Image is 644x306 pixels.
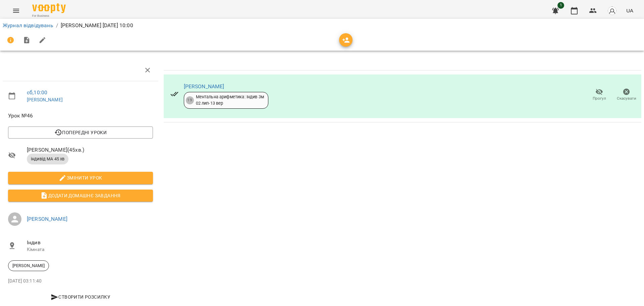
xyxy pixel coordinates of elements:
a: [PERSON_NAME] [27,97,63,102]
span: [PERSON_NAME] ( 45 хв. ) [27,146,153,154]
span: 1 [557,2,564,9]
span: For Business [32,14,66,18]
li: / [56,21,58,30]
p: [PERSON_NAME] [DATE] 10:00 [61,21,133,30]
button: Menu [8,3,24,19]
button: UA [624,4,636,17]
button: Попередні уроки [8,126,153,139]
span: UA [626,7,633,14]
p: Кімната [27,246,153,253]
img: avatar_s.png [607,6,617,15]
span: індивід МА 45 хв [27,156,68,162]
a: Журнал відвідувань [3,22,53,29]
span: Урок №46 [8,112,153,120]
span: Додати домашнє завдання [13,192,148,200]
button: Створити розсилку [8,291,153,303]
span: [PERSON_NAME] [8,263,49,269]
p: [DATE] 03:11:40 [8,278,153,285]
span: Створити розсилку [11,293,150,301]
span: Індив [27,239,153,247]
div: Ментальна арифметика: Індив 3м 02 лип - 13 вер [196,94,264,106]
div: 19 [186,96,194,104]
span: Скасувати [617,96,636,101]
button: Додати домашнє завдання [8,190,153,202]
a: [PERSON_NAME] [184,83,224,90]
img: Voopty Logo [32,3,66,13]
nav: breadcrumb [3,21,641,30]
span: Попередні уроки [13,129,148,137]
span: Змінити урок [13,174,148,182]
a: сб , 10:00 [27,89,47,96]
div: [PERSON_NAME] [8,260,49,271]
span: Прогул [593,96,606,101]
a: [PERSON_NAME] [27,216,67,222]
button: Змінити урок [8,172,153,184]
button: Скасувати [613,86,640,104]
button: Прогул [586,86,613,104]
